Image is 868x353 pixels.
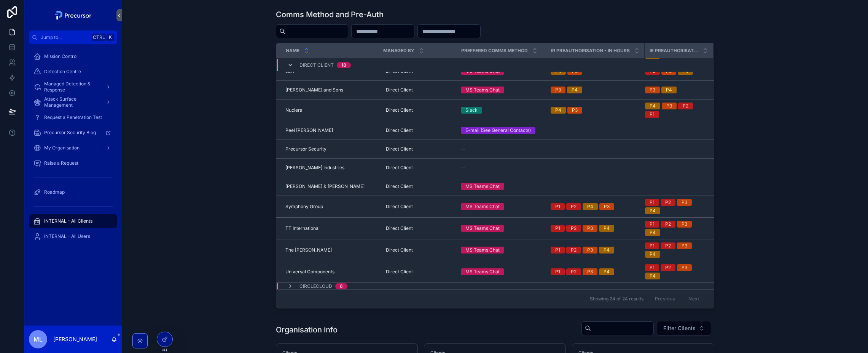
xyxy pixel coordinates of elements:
[44,160,78,166] span: Raise a Request
[386,127,413,133] span: Direct Client
[276,9,384,20] h1: Comms Method and Pre-Auth
[683,103,688,109] div: P2
[53,335,97,343] p: [PERSON_NAME]
[555,225,560,232] div: P1
[29,229,117,243] a: INTERNAL - All Users
[29,30,117,44] button: Jump to...CtrlK
[29,141,117,155] a: My Organisation
[92,34,106,41] span: Ctrl
[461,48,528,54] span: Preffered comms method
[285,247,332,253] span: The [PERSON_NAME]
[299,283,332,289] span: CircleCloud
[285,165,344,171] span: [PERSON_NAME] Industries
[286,48,299,54] span: Name
[465,268,500,275] div: MS Teams Chat
[386,247,413,253] span: Direct Client
[44,114,102,120] span: Request a Penetration Test
[571,203,577,210] div: P2
[650,103,656,109] div: P4
[465,203,500,210] div: MS Teams Chat
[285,225,320,231] span: TT International
[386,146,413,152] span: Direct Client
[340,283,343,289] div: 6
[29,126,117,140] a: Precursor Security Blog
[386,107,413,113] span: Direct Client
[44,145,80,151] span: My Organisation
[465,107,478,114] div: Slack
[44,130,96,136] span: Precursor Security Blog
[107,34,113,40] span: K
[665,221,671,228] div: P2
[572,107,578,114] div: P3
[650,48,698,54] span: IR Preauthorisation - Out of Hours
[555,268,560,275] div: P1
[604,247,610,254] div: P4
[682,221,687,228] div: P3
[44,81,100,93] span: Managed Detection & Response
[587,247,593,254] div: P3
[33,335,43,344] span: ML
[590,296,643,302] span: Showing 24 of 24 results
[587,225,593,232] div: P3
[386,183,413,189] span: Direct Client
[285,127,333,133] span: Peel [PERSON_NAME]
[587,203,593,210] div: P4
[41,34,89,40] span: Jump to...
[461,146,465,152] span: --
[276,324,338,335] h1: Organisation info
[571,268,577,275] div: P2
[571,225,577,232] div: P2
[650,251,656,258] div: P4
[571,247,577,254] div: P2
[44,189,65,195] span: Roadmap
[285,183,365,189] span: [PERSON_NAME] & [PERSON_NAME]
[285,204,323,210] span: Symphony Group
[29,50,117,63] a: Mission Control
[650,273,656,279] div: P4
[650,111,655,118] div: P1
[44,96,100,108] span: Attack Surface Management
[666,103,672,109] div: P3
[383,48,414,54] span: Managed By
[285,146,326,152] span: Precursor Security
[666,87,672,93] div: P4
[285,87,343,93] span: [PERSON_NAME] and Sons
[465,183,500,190] div: MS Teams Chat
[650,87,655,93] div: P3
[665,242,671,249] div: P2
[285,269,334,275] span: Universal Components
[29,185,117,199] a: Roadmap
[29,95,117,109] a: Attack Surface Management
[682,199,687,206] div: P3
[465,225,500,232] div: MS Teams Chat
[341,62,346,68] div: 18
[650,264,655,271] div: P1
[665,199,671,206] div: P2
[29,156,117,170] a: Raise a Request
[682,264,687,271] div: P3
[555,203,560,210] div: P1
[386,225,413,231] span: Direct Client
[44,233,90,239] span: INTERNAL - All Users
[650,242,655,249] div: P1
[386,269,413,275] span: Direct Client
[386,204,413,210] span: Direct Client
[551,48,630,54] span: IR Preauthorisation - In Hours
[555,107,561,114] div: P4
[650,229,656,236] div: P4
[572,87,578,93] div: P4
[650,199,655,206] div: P1
[29,80,117,94] a: Managed Detection & Response
[386,87,413,93] span: Direct Client
[465,247,500,254] div: MS Teams Chat
[285,107,303,113] span: Nuclera
[386,165,413,171] span: Direct Client
[465,127,531,134] div: E-mail (See General Contacts)
[29,65,117,79] a: Detection Centre
[604,225,610,232] div: P4
[555,87,561,93] div: P3
[24,44,122,253] div: scrollable content
[29,214,117,228] a: INTERNAL - All Clients
[44,218,92,224] span: INTERNAL - All Clients
[299,62,334,68] span: Direct Client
